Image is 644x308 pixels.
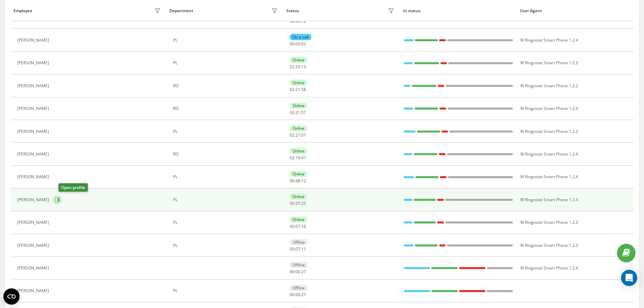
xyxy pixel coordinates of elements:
[173,129,280,134] div: PL
[17,106,51,111] div: [PERSON_NAME]
[290,262,308,268] div: Offline
[301,132,306,138] span: 01
[295,269,300,275] span: 00
[169,8,193,13] div: Department
[17,266,51,270] div: [PERSON_NAME]
[290,292,294,298] span: 00
[301,269,306,275] span: 27
[17,174,51,179] div: [PERSON_NAME]
[290,34,311,40] div: On a call
[295,132,300,138] span: 21
[290,133,306,138] div: : :
[286,8,299,13] div: Status
[290,292,306,297] div: : :
[290,171,307,177] div: Online
[520,128,578,134] span: W Ringostat Smart Phone 1.2.2
[520,8,630,13] div: User Agent
[290,246,294,252] span: 00
[17,197,51,202] div: [PERSON_NAME]
[290,64,294,70] span: 02
[520,219,578,225] span: W Ringostat Smart Phone 1.2.3
[173,152,280,157] div: RO
[290,19,306,24] div: : :
[290,193,307,200] div: Online
[301,223,306,229] span: 16
[290,179,306,183] div: : :
[295,223,300,229] span: 07
[520,151,578,157] span: W Ringostat Smart Phone 1.2.4
[290,87,294,92] span: 02
[290,178,294,184] span: 00
[520,37,578,43] span: W Ringostat Smart Phone 1.2.4
[290,110,306,115] div: : :
[173,84,280,88] div: RO
[290,269,306,274] div: : :
[290,155,294,161] span: 02
[290,201,306,206] div: : :
[290,110,294,115] span: 02
[520,105,578,111] span: W Ringostat Smart Phone 1.2.4
[173,197,280,202] div: PL
[301,200,306,206] span: 25
[290,125,307,132] div: Online
[173,61,280,65] div: PL
[17,38,51,43] div: [PERSON_NAME]
[301,292,306,298] span: 27
[295,200,300,206] span: 37
[403,8,514,13] div: In status
[301,155,306,161] span: 47
[295,246,300,252] span: 07
[301,110,306,115] span: 57
[520,60,578,66] span: W Ringostat Smart Phone 1.2.3
[290,132,294,138] span: 02
[520,265,578,271] span: W Ringostat Smart Phone 1.2.4
[173,106,280,111] div: RO
[295,87,300,92] span: 21
[290,65,306,69] div: : :
[295,155,300,161] span: 19
[295,41,300,47] span: 00
[295,178,300,184] span: 48
[17,152,51,157] div: [PERSON_NAME]
[295,64,300,70] span: 29
[520,242,578,248] span: W Ringostat Smart Phone 1.2.3
[17,288,51,293] div: [PERSON_NAME]
[301,87,306,92] span: 58
[14,8,32,13] div: Employee
[17,220,51,225] div: [PERSON_NAME]
[290,223,294,229] span: 00
[290,41,294,47] span: 00
[621,270,637,286] div: Open Intercom Messenger
[301,41,306,47] span: 02
[290,79,307,86] div: Online
[301,246,306,252] span: 11
[17,243,51,248] div: [PERSON_NAME]
[290,102,307,109] div: Online
[290,224,306,229] div: : :
[173,288,280,293] div: PL
[173,243,280,248] div: PL
[290,156,306,160] div: : :
[301,178,306,184] span: 12
[17,129,51,134] div: [PERSON_NAME]
[290,216,307,223] div: Online
[290,42,306,46] div: : :
[520,174,578,180] span: W Ringostat Smart Phone 1.2.4
[290,200,294,206] span: 00
[58,183,88,192] div: Open profile
[3,288,20,305] button: Open CMP widget
[295,110,300,115] span: 21
[290,148,307,154] div: Online
[173,38,280,43] div: PL
[290,285,308,291] div: Offline
[290,247,306,252] div: : :
[173,174,280,179] div: PL
[17,84,51,88] div: [PERSON_NAME]
[17,61,51,65] div: [PERSON_NAME]
[290,57,307,63] div: Online
[290,269,294,275] span: 00
[520,197,578,203] span: W Ringostat Smart Phone 1.2.4
[173,220,280,225] div: PL
[290,239,308,245] div: Offline
[301,64,306,70] span: 13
